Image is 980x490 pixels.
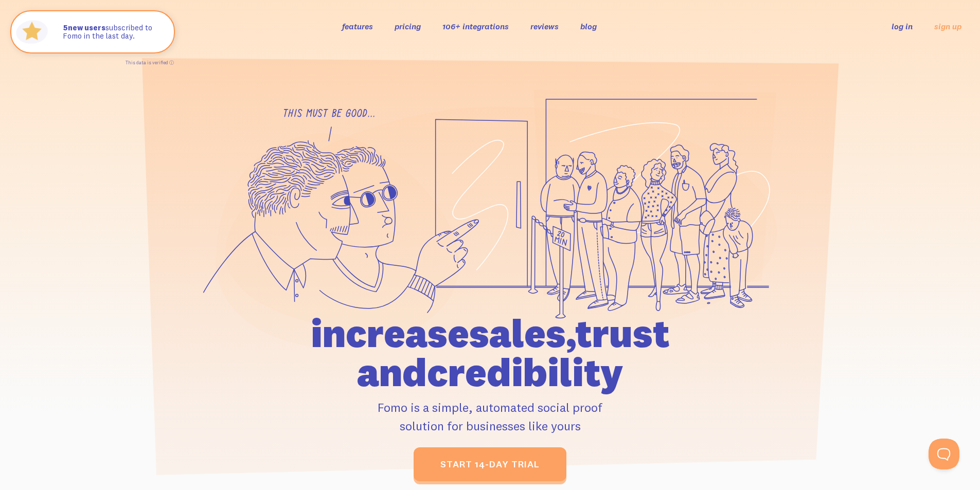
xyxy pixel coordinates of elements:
[580,21,597,31] a: blog
[342,21,373,31] a: features
[395,21,421,31] a: pricing
[442,21,509,31] a: 106+ integrations
[126,60,174,65] a: This data is verified ⓘ
[63,24,68,32] span: 5
[63,24,164,41] p: subscribed to Fomo in the last day.
[13,13,50,50] img: Fomo
[892,21,913,31] a: log in
[252,314,728,392] h1: increase sales, trust and credibility
[252,398,728,435] p: Fomo is a simple, automated social proof solution for businesses like yours
[929,439,959,469] iframe: Help Scout Beacon - Open
[63,23,105,32] strong: new users
[414,447,566,481] a: start 14-day trial
[530,21,559,31] a: reviews
[934,21,961,32] a: sign up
